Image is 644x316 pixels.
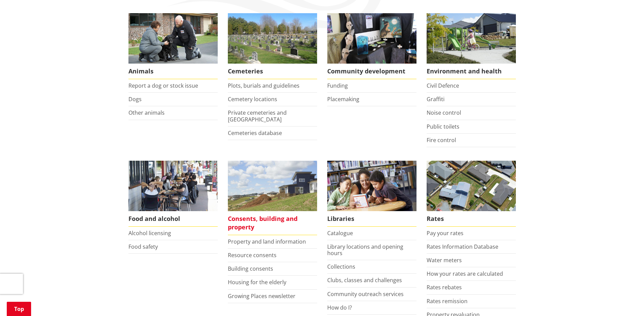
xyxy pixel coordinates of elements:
[427,270,503,277] a: How your rates are calculated
[427,256,462,264] a: Water meters
[228,13,317,64] img: Huntly Cemetery
[427,95,445,103] a: Graffiti
[327,276,402,284] a: Clubs, classes and challenges
[228,109,287,123] a: Private cemeteries and [GEOGRAPHIC_DATA]
[128,229,171,237] a: Alcohol licensing
[327,13,416,79] a: Matariki Travelling Suitcase Art Exhibition Community development
[327,211,416,227] span: Libraries
[228,13,317,79] a: Huntly Cemetery Cemeteries
[327,82,348,89] a: Funding
[327,95,359,103] a: Placemaking
[128,161,218,227] a: Food and Alcohol in the Waikato Food and alcohol
[427,136,456,144] a: Fire control
[228,265,273,272] a: Building consents
[427,109,461,116] a: Noise control
[128,243,158,250] a: Food safety
[228,82,300,89] a: Plots, burials and guidelines
[327,290,404,298] a: Community outreach services
[427,82,459,89] a: Civil Defence
[228,161,317,211] img: Land and property thumbnail
[613,288,637,312] iframe: Messenger Launcher
[327,243,403,257] a: Library locations and opening hours
[128,64,218,79] span: Animals
[427,161,516,211] img: Rates-thumbnail
[327,161,416,227] a: Library membership is free to everyone who lives in the Waikato district. Libraries
[128,95,142,103] a: Dogs
[228,251,277,259] a: Resource consents
[128,109,165,116] a: Other animals
[228,238,306,245] a: Property and land information
[327,13,416,64] img: Matariki Travelling Suitcase Art Exhibition
[427,64,516,79] span: Environment and health
[228,64,317,79] span: Cemeteries
[327,229,353,237] a: Catalogue
[427,229,463,237] a: Pay your rates
[128,13,218,79] a: Waikato District Council Animal Control team Animals
[427,211,516,227] span: Rates
[228,211,317,235] span: Consents, building and property
[427,297,468,305] a: Rates remission
[327,161,416,211] img: Waikato District Council libraries
[327,263,355,270] a: Collections
[228,161,317,235] a: New Pokeno housing development Consents, building and property
[427,13,516,64] img: New housing in Pokeno
[228,95,277,103] a: Cemetery locations
[128,82,198,89] a: Report a dog or stock issue
[427,161,516,227] a: Pay your rates online Rates
[228,292,295,300] a: Growing Places newsletter
[7,302,31,316] a: Top
[128,211,218,227] span: Food and alcohol
[128,161,218,211] img: Food and Alcohol in the Waikato
[427,13,516,79] a: New housing in Pokeno Environment and health
[128,13,218,64] img: Animal Control
[327,304,352,311] a: How do I?
[427,123,459,130] a: Public toilets
[427,243,498,250] a: Rates Information Database
[427,284,462,291] a: Rates rebates
[228,129,282,137] a: Cemeteries database
[327,64,416,79] span: Community development
[228,278,286,286] a: Housing for the elderly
